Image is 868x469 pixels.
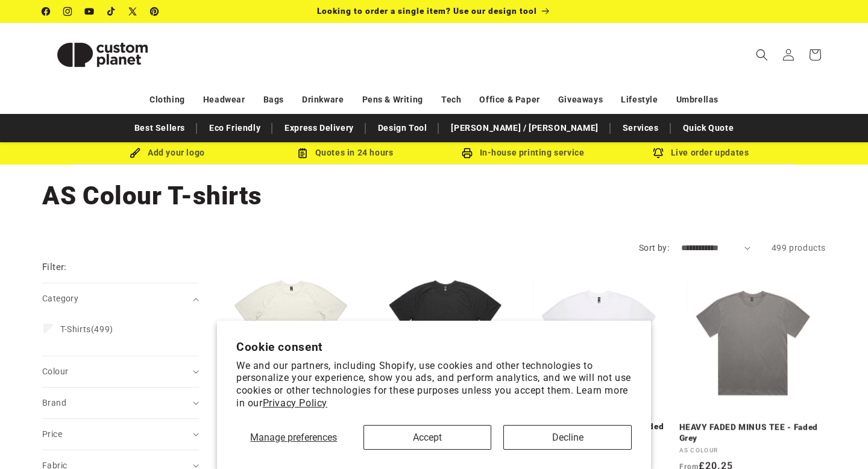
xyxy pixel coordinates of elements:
summary: Brand (0 selected) [42,388,199,418]
a: Drinkware [302,89,344,110]
a: Express Delivery [278,118,360,139]
span: Category [42,294,78,303]
a: Services [617,118,665,139]
span: Looking to order a single item? Use our design tool [317,6,537,16]
img: In-house printing [462,148,473,159]
a: Headwear [203,89,245,110]
span: 499 products [772,243,826,253]
span: Manage preferences [250,432,337,443]
button: Manage preferences [236,425,351,450]
button: Accept [363,425,492,450]
a: [PERSON_NAME] / [PERSON_NAME] [445,118,604,139]
a: Lifestyle [621,89,658,110]
a: Best Sellers [128,118,191,139]
a: Clothing [149,89,185,110]
img: Order Updates Icon [297,148,308,159]
a: Eco Friendly [203,118,266,139]
span: Colour [42,367,68,376]
span: T-Shirts [60,324,91,334]
label: Sort by: [639,243,669,253]
span: (499) [60,324,113,335]
a: HEAVY FADED MINUS TEE - Faded Grey [679,421,826,442]
span: Price [42,429,62,439]
img: Order updates [653,148,664,159]
a: Privacy Policy [263,397,327,409]
a: Tech [441,89,461,110]
a: Design Tool [372,118,433,139]
h2: Filter: [42,260,67,274]
h2: Cookie consent [236,340,632,354]
div: In-house printing service [434,145,612,160]
p: We and our partners, including Shopify, use cookies and other technologies to personalize your ex... [236,360,632,410]
summary: Category (0 selected) [42,283,199,314]
img: Custom Planet [42,28,163,82]
span: Brand [42,398,66,408]
a: Giveaways [558,89,603,110]
a: Custom Planet [38,23,168,86]
button: Decline [503,425,632,450]
div: Live order updates [612,145,790,160]
iframe: Chat Widget [808,411,868,469]
summary: Price [42,419,199,450]
a: Quick Quote [677,118,740,139]
div: Add your logo [78,145,256,160]
a: Pens & Writing [362,89,423,110]
a: Bags [263,89,284,110]
h1: AS Colour T-shirts [42,180,826,212]
a: Office & Paper [479,89,539,110]
summary: Colour (0 selected) [42,356,199,387]
a: Umbrellas [676,89,719,110]
div: Quotes in 24 hours [256,145,434,160]
img: Brush Icon [130,148,140,159]
summary: Search [749,42,775,68]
